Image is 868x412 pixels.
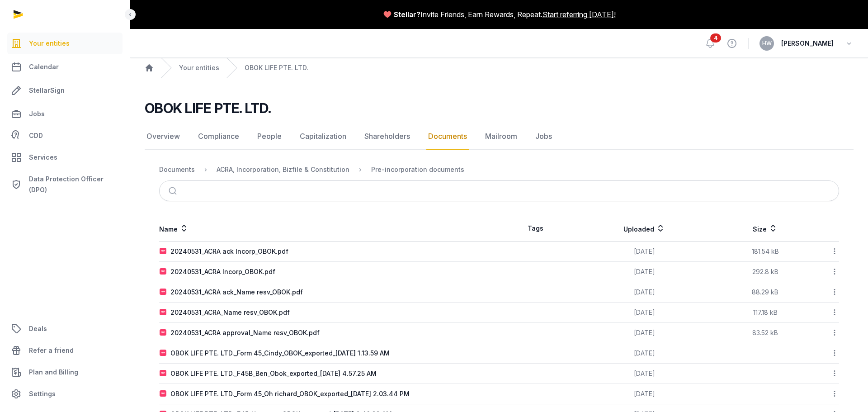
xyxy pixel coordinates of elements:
[762,41,772,46] span: HW
[7,33,123,54] a: Your entities
[634,390,655,398] span: [DATE]
[170,349,390,358] div: OBOK LIFE PTE. LTD._Form 45_Cindy_OBOK_exported_[DATE] 1.13.59 AM
[634,369,655,377] span: [DATE]
[170,288,303,297] div: 20240531_ACRA ack_Name resv_OBOK.pdf
[29,38,70,49] span: Your entities
[7,147,123,168] a: Services
[29,85,65,96] span: StellarSign
[634,247,655,255] span: [DATE]
[710,33,721,43] span: 4
[716,282,814,303] td: 88.29 kB
[145,100,271,116] h2: OBOK LIFE PTE. LTD.
[170,389,410,398] div: OBOK LIFE PTE. LTD._Form 45_Oh richard_OBOK_exported_[DATE] 2.03.44 PM
[163,181,184,201] button: Submit
[483,123,519,150] a: Mailroom
[179,63,219,72] a: Your entities
[7,361,123,383] a: Plan and Billing
[759,36,774,51] button: HW
[160,390,167,398] img: pdf.svg
[572,216,716,242] th: Uploaded
[245,63,308,72] a: OBOK LIFE PTE. LTD.
[363,123,412,150] a: Shareholders
[160,268,167,275] img: pdf.svg
[634,288,655,296] span: [DATE]
[7,318,123,340] a: Deals
[29,323,47,334] span: Deals
[533,123,554,150] a: Jobs
[7,56,123,78] a: Calendar
[160,289,167,296] img: pdf.svg
[160,350,167,357] img: pdf.svg
[716,262,814,282] td: 292.8 kB
[159,159,839,180] nav: Breadcrumb
[29,130,43,141] span: CDD
[542,9,616,20] a: Start referring [DATE]!
[7,170,123,199] a: Data Protection Officer (DPO)
[145,123,182,150] a: Overview
[716,303,814,323] td: 117.18 kB
[160,370,167,377] img: pdf.svg
[170,247,288,256] div: 20240531_ACRA ack Incorp_OBOK.pdf
[170,308,290,317] div: 20240531_ACRA_Name resv_OBOK.pdf
[716,216,814,242] th: Size
[159,165,195,174] div: Documents
[7,127,123,145] a: CDD
[29,109,45,119] span: Jobs
[426,123,469,150] a: Documents
[170,328,320,337] div: 20240531_ACRA approval_Name resv_OBOK.pdf
[716,323,814,343] td: 83.52 kB
[217,165,349,174] div: ACRA, Incorporation, Bizfile & Constitution
[371,165,464,174] div: Pre-incorporation documents
[7,80,123,101] a: StellarSign
[29,345,74,356] span: Refer a friend
[29,152,57,163] span: Services
[634,349,655,357] span: [DATE]
[29,62,59,72] span: Calendar
[159,216,499,242] th: Name
[255,123,283,150] a: People
[160,329,167,336] img: pdf.svg
[7,103,123,125] a: Jobs
[29,174,119,195] span: Data Protection Officer (DPO)
[298,123,348,150] a: Capitalization
[170,369,377,378] div: OBOK LIFE PTE. LTD._F45B_Ben_Obok_exported_[DATE] 4.57.25 AM
[160,309,167,316] img: pdf.svg
[196,123,241,150] a: Compliance
[170,267,275,276] div: 20240531_ACRA Incorp_OBOK.pdf
[716,242,814,262] td: 181.54 kB
[634,329,655,336] span: [DATE]
[781,38,834,49] span: [PERSON_NAME]
[394,9,420,20] span: Stellar?
[499,216,572,242] th: Tags
[7,340,123,361] a: Refer a friend
[29,388,56,399] span: Settings
[145,123,854,150] nav: Tabs
[634,308,655,316] span: [DATE]
[7,383,123,405] a: Settings
[130,58,868,78] nav: Breadcrumb
[29,367,78,378] span: Plan and Billing
[160,248,167,255] img: pdf.svg
[634,268,655,275] span: [DATE]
